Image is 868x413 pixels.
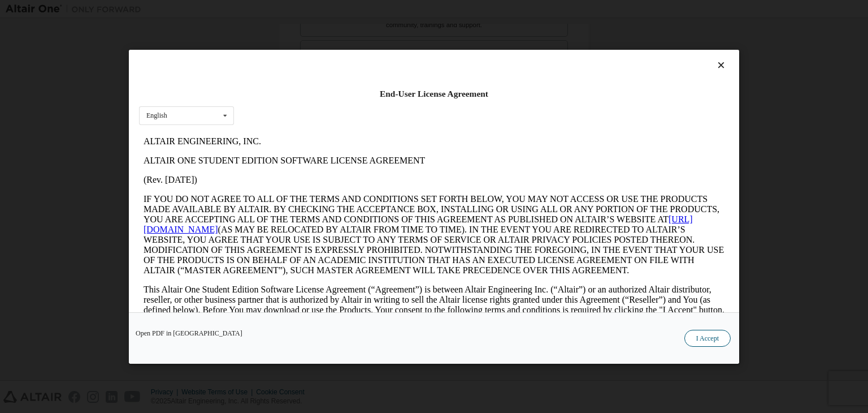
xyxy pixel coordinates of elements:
[146,112,167,119] div: English
[5,24,585,34] p: ALTAIR ONE STUDENT EDITION SOFTWARE LICENSE AGREEMENT
[5,5,585,15] p: ALTAIR ENGINEERING, INC.
[5,43,585,53] p: (Rev. [DATE])
[5,83,554,102] a: [URL][DOMAIN_NAME]
[139,88,729,100] div: End-User License Agreement
[136,330,242,337] a: Open PDF in [GEOGRAPHIC_DATA]
[684,330,731,347] button: I Accept
[5,62,585,144] p: IF YOU DO NOT AGREE TO ALL OF THE TERMS AND CONDITIONS SET FORTH BELOW, YOU MAY NOT ACCESS OR USE...
[5,153,585,193] p: This Altair One Student Edition Software License Agreement (“Agreement”) is between Altair Engine...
